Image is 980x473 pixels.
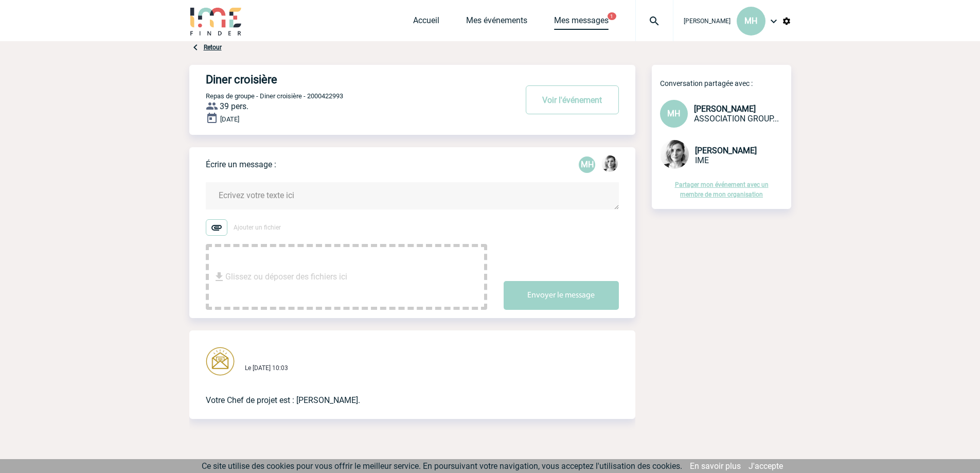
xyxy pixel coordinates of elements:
p: Écrire un message : [206,160,276,169]
a: Mes messages [554,15,609,30]
span: Repas de groupe - Diner croisière - 2000422993 [206,92,343,100]
span: 39 pers. [220,101,248,111]
span: Glissez ou déposer des fichiers ici [225,251,347,303]
img: IME-Finder [189,6,243,36]
img: 103019-1.png [601,155,618,172]
button: Envoyer le message [504,281,619,310]
p: Votre Chef de projet est : [PERSON_NAME]. [206,378,590,407]
span: [PERSON_NAME] [694,104,756,114]
span: Ajouter un fichier [234,224,281,231]
a: Retour [204,44,222,51]
a: En savoir plus [690,461,741,471]
img: 103019-1.png [660,140,689,169]
button: 1 [608,12,616,20]
span: [DATE] [220,115,239,123]
h4: Diner croisière [206,73,486,86]
img: file_download.svg [213,271,225,283]
p: Conversation partagée avec : [660,79,791,87]
span: MH [744,16,757,26]
div: Lydie TRELLU [601,155,618,174]
a: Partager mon événement avec un membre de mon organisation [675,181,769,198]
span: [PERSON_NAME] [695,146,757,155]
p: MH [579,156,595,173]
span: Ce site utilise des cookies pour vous offrir le meilleur service. En poursuivant votre navigation... [202,461,682,471]
img: photonotifcontact.png [206,347,235,376]
a: J'accepte [749,461,783,471]
span: MH [667,109,680,118]
span: Le [DATE] 10:03 [245,364,288,372]
span: ASSOCIATION GROUPE ESSEC [694,114,779,124]
a: Accueil [413,15,439,30]
button: Voir l'événement [526,85,619,114]
span: [PERSON_NAME] [684,17,730,25]
div: Maya HUERGA [579,156,595,173]
a: Mes événements [466,15,527,30]
span: IME [695,155,709,165]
